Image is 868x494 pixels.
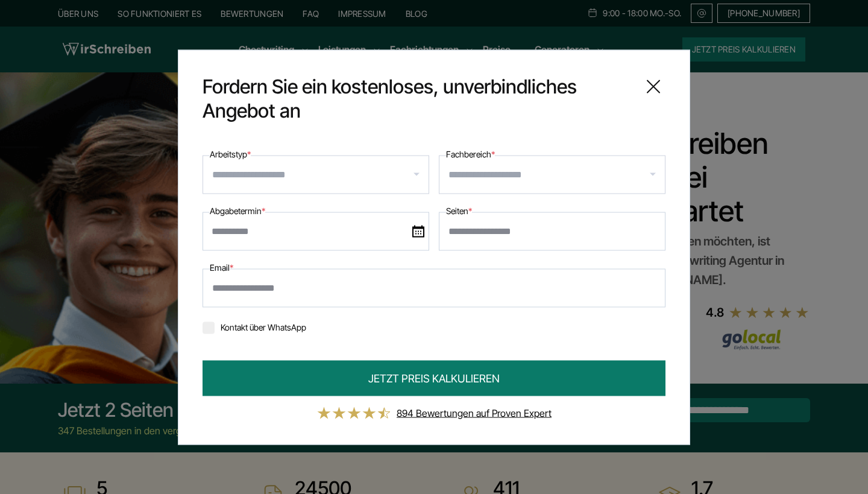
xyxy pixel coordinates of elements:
label: Abgabetermin [210,203,265,218]
a: 894 Bewertungen auf Proven Expert [397,407,552,419]
button: JETZT PREIS KALKULIEREN [203,360,665,396]
span: Fordern Sie ein kostenloses, unverbindliches Angebot an [203,74,632,122]
label: Arbeitstyp [210,147,251,161]
label: Seiten [446,203,472,218]
label: Kontakt über WhatsApp [203,321,306,332]
label: Email [210,260,233,274]
img: date [412,225,424,237]
label: Fachbereich [446,147,495,161]
span: JETZT PREIS KALKULIEREN [368,370,500,386]
input: date [203,212,429,250]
